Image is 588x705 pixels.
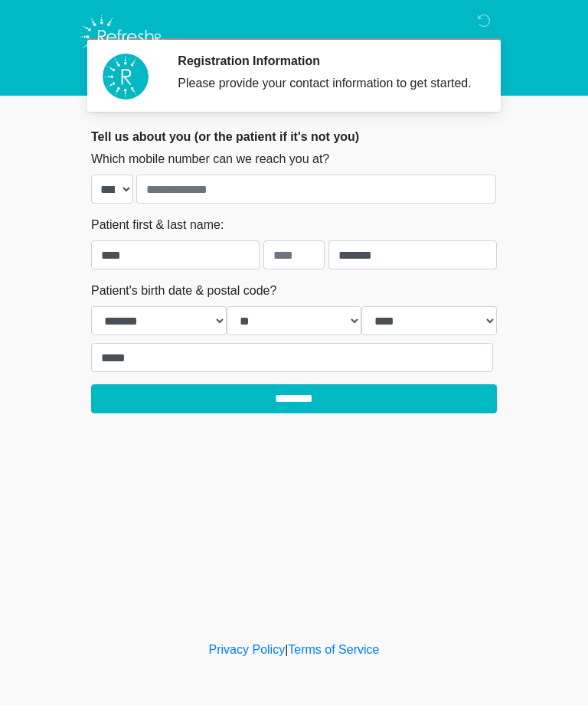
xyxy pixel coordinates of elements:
[91,282,276,300] label: Patient's birth date & postal code?
[178,74,474,93] div: Please provide your contact information to get started.
[91,216,224,234] label: Patient first & last name:
[91,150,329,168] label: Which mobile number can we reach you at?
[76,11,168,62] img: Refresh RX Logo
[209,643,286,656] a: Privacy Policy
[285,643,288,656] a: |
[288,643,379,656] a: Terms of Service
[91,129,497,144] h2: Tell us about you (or the patient if it's not you)
[103,54,149,100] img: Agent Avatar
